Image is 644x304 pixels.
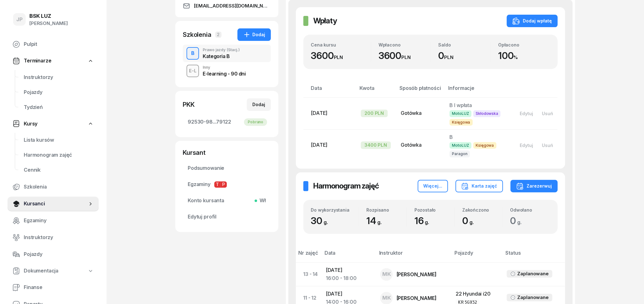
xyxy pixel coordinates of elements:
small: PLN [401,54,411,60]
th: Status [502,249,565,262]
th: Pojazdy [451,249,502,262]
span: Cennik [24,166,94,174]
div: Więcej... [423,182,442,190]
a: Instruktorzy [19,70,99,85]
span: MotoLUZ [449,142,471,149]
span: Lista kursów [24,136,94,144]
span: B [449,134,453,140]
small: PLN [334,54,343,60]
button: Zarezerwuj [510,180,557,192]
button: BPrawo jazdy(Stacj.)Kategoria B [183,45,271,62]
button: Dodaj [237,28,271,41]
div: 22 Hyundai i20 [456,290,497,298]
a: Cennik [19,163,99,178]
small: g. [324,219,328,225]
a: Pojazdy [19,85,99,100]
span: [DATE] [311,110,327,116]
div: Edytuj [520,111,533,116]
div: 3600 [311,50,371,61]
h2: Harmonogram zajęć [313,181,379,191]
span: MK [382,295,391,301]
span: 14 [366,215,384,226]
span: 0 [462,215,477,226]
div: Zarezerwuj [516,182,552,190]
span: P [220,181,227,188]
td: [DATE] [321,262,375,286]
h2: Wpłaty [313,16,337,26]
th: Nr zajęć [296,249,321,262]
a: Finanse [7,280,99,295]
span: [EMAIL_ADDRESS][DOMAIN_NAME] [194,2,271,10]
span: Pulpit [24,40,94,48]
a: Lista kursów [19,133,99,148]
a: Harmonogram zajęć [19,148,99,163]
span: Księgowa [449,119,473,125]
a: Dokumentacja [7,264,99,278]
span: Kursanci [24,200,87,208]
a: Kursanci [7,196,99,211]
div: Rozpisano [366,207,406,213]
div: [PERSON_NAME] [396,296,436,301]
button: Usuń [537,140,557,150]
th: Data [303,84,356,97]
a: Szkolenia [7,179,99,194]
span: Skłodowska [473,110,500,117]
a: Konto kursantaWł [183,193,271,208]
div: 3600 [379,50,431,61]
button: Edytuj [515,108,537,119]
span: 30 [311,215,331,226]
a: EgzaminyTP [183,177,271,192]
a: Pulpit [7,37,99,52]
div: Usuń [542,143,553,148]
div: E-L [186,67,199,75]
div: Do wykorzystania [311,207,359,213]
span: Konto kursanta [188,197,266,205]
div: 16:00 - 18:00 [326,274,370,282]
div: [PERSON_NAME] [396,272,436,277]
span: 0 [510,215,525,226]
span: Tydzień [24,103,94,111]
span: Szkolenia [24,183,94,191]
button: Usuń [537,108,557,119]
button: E-L [186,65,199,77]
span: T [214,181,220,188]
span: Kursy [24,120,37,128]
div: Zakończono [462,207,502,213]
button: E-LInnyE-learning - 90 dni [183,62,271,80]
div: B [189,48,197,59]
span: Pojazdy [24,250,94,258]
div: Inny [203,66,245,69]
button: Karta zajęć [455,180,503,192]
div: Opłacono [498,42,550,47]
small: g. [377,219,382,225]
a: Edytuj profil [183,209,271,224]
div: 3400 PLN [361,141,391,149]
span: Podsumowanie [188,164,266,172]
div: 0 [438,50,490,61]
span: Terminarze [24,57,51,65]
th: Kwota [356,84,396,97]
span: 92530-98...79122 [188,118,266,126]
a: 92530-98...79122Pobrano [183,115,271,130]
span: Harmonogram zajęć [24,151,94,159]
a: [EMAIL_ADDRESS][DOMAIN_NAME] [183,2,271,10]
div: Edytuj [520,143,533,148]
span: Księgowa [473,142,496,149]
div: Dodaj [252,101,265,108]
div: Gotówka [401,109,439,117]
span: MK [382,272,391,277]
div: Zaplanowane [517,270,548,278]
span: Finanse [24,283,94,292]
div: Zaplanowane [517,293,548,302]
span: 16 [414,215,432,226]
div: BSK LUZ [29,13,68,19]
small: g. [517,219,522,225]
div: 100 [498,50,550,61]
small: % [513,54,518,60]
a: Instruktorzy [7,230,99,245]
th: Informacje [444,84,510,97]
a: Terminarze [7,54,99,68]
button: Dodaj [247,98,271,111]
div: Gotówka [401,141,439,149]
button: Dodaj wpłatę [507,15,557,27]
